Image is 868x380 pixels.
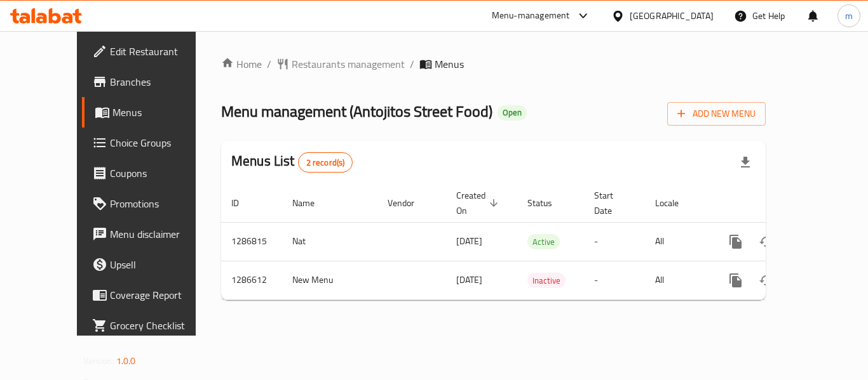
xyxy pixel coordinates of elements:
[594,188,630,218] span: Start Date
[292,56,405,72] span: Restaurants management
[527,273,566,288] span: Inactive
[527,195,569,211] span: Status
[282,261,377,299] td: New Menu
[498,105,527,121] div: Open
[221,56,766,72] nav: breadcrumb
[677,106,756,122] span: Add New Menu
[527,234,560,249] div: Active
[221,97,492,126] span: Menu management ( Antojitos Street Food )
[456,188,502,218] span: Created On
[645,261,710,299] td: All
[456,272,482,288] span: [DATE]
[110,166,212,181] span: Coupons
[82,280,222,310] a: Coverage Report
[388,195,431,211] span: Vendor
[751,265,782,296] button: Change Status
[751,226,782,257] button: Change Status
[298,152,353,173] div: Total records count
[276,56,405,72] a: Restaurants management
[667,102,766,126] button: Add New Menu
[221,184,853,300] table: enhanced table
[110,135,212,150] span: Choice Groups
[231,152,353,173] h2: Menus List
[112,105,212,120] span: Menus
[110,257,212,272] span: Upsell
[82,188,222,219] a: Promotions
[110,74,212,89] span: Branches
[492,8,570,23] div: Menu-management
[435,56,464,72] span: Menus
[82,128,222,158] a: Choice Groups
[721,265,751,296] button: more
[82,36,222,67] a: Edit Restaurant
[410,56,414,72] li: /
[299,157,353,169] span: 2 record(s)
[110,196,212,211] span: Promotions
[498,107,527,118] span: Open
[82,67,222,97] a: Branches
[630,9,714,23] div: [GEOGRAPHIC_DATA]
[710,184,853,223] th: Actions
[82,310,222,341] a: Grocery Checklist
[83,353,114,369] span: Version:
[282,222,377,261] td: Nat
[82,219,222,249] a: Menu disclaimer
[82,249,222,280] a: Upsell
[527,235,560,249] span: Active
[730,147,761,178] div: Export file
[292,195,331,211] span: Name
[584,261,645,299] td: -
[721,226,751,257] button: more
[221,56,262,72] a: Home
[527,273,566,288] div: Inactive
[267,56,271,72] li: /
[110,226,212,242] span: Menu disclaimer
[110,287,212,303] span: Coverage Report
[845,9,853,23] span: m
[82,158,222,188] a: Coupons
[231,195,255,211] span: ID
[655,195,695,211] span: Locale
[110,44,212,59] span: Edit Restaurant
[221,222,282,261] td: 1286815
[456,233,482,249] span: [DATE]
[116,353,136,369] span: 1.0.0
[584,222,645,261] td: -
[221,261,282,299] td: 1286612
[645,222,710,261] td: All
[82,97,222,128] a: Menus
[110,318,212,333] span: Grocery Checklist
